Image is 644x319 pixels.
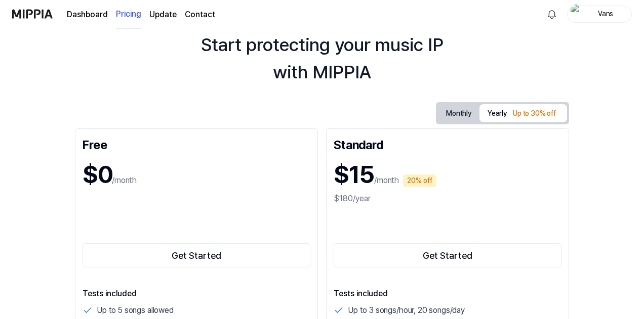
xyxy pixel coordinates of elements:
button: Yearly [479,104,567,122]
a: Get Started [83,241,310,269]
button: Get Started [334,243,561,267]
div: 20% off [403,174,436,187]
a: Update [149,9,177,21]
p: Tests included [83,288,310,300]
p: /month [374,174,399,187]
img: 알림 [546,8,558,20]
a: Pricing [116,1,141,28]
div: Up to 30% off [510,106,559,121]
h1: $0 [83,156,112,193]
div: Vans [586,8,625,19]
button: Get Started [83,243,310,267]
h1: $15 [334,156,374,193]
p: Tests included [334,288,561,300]
button: profileVans [567,6,632,23]
a: Get Started [334,241,561,269]
div: $180/year [334,193,561,205]
a: Dashboard [67,9,108,21]
p: /month [112,174,137,187]
p: Up to 3 songs/hour, 20 songs/day [348,304,465,317]
a: Contact [185,9,215,21]
div: Free [83,136,310,152]
p: Up to 5 songs allowed [97,304,174,317]
div: Standard [334,136,561,152]
button: Monthly [438,104,479,123]
img: profile [571,4,583,24]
